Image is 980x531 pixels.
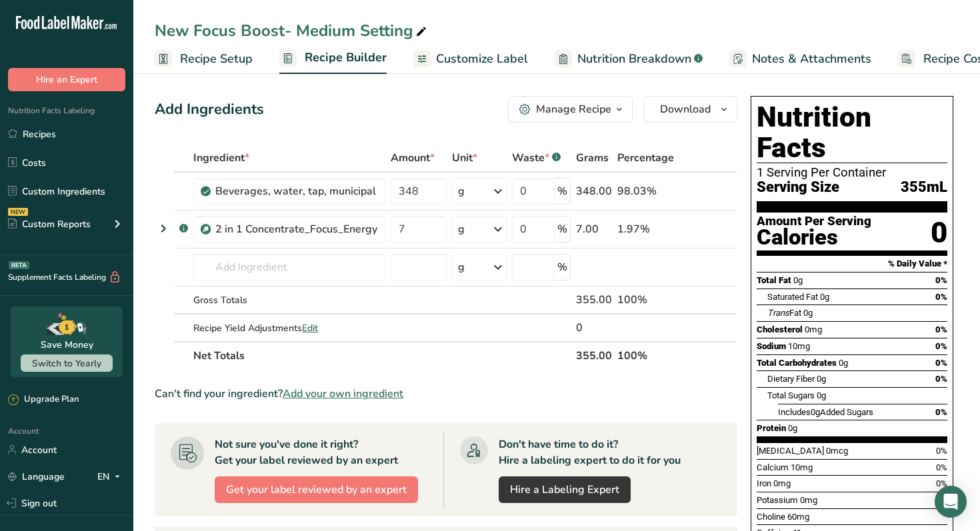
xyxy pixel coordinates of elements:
[436,50,528,68] span: Customize Label
[576,150,609,166] span: Grams
[757,478,771,488] span: Iron
[9,261,29,269] div: BETA
[788,423,797,433] span: 0g
[936,478,947,488] span: 0%
[8,68,125,91] button: Hire an Expert
[757,256,947,272] section: % Daily Value *
[555,44,703,74] a: Nutrition Breakdown
[820,292,829,302] span: 0g
[576,221,612,237] div: 7.00
[800,495,817,505] span: 0mg
[757,495,798,505] span: Potassium
[757,341,786,351] span: Sodium
[155,99,264,121] div: Add Ingredients
[458,259,465,275] div: g
[817,390,826,400] span: 0g
[452,150,477,166] span: Unit
[793,275,803,285] span: 0g
[41,338,93,352] div: Save Money
[660,101,711,117] span: Download
[8,208,28,216] div: NEW
[573,341,615,369] th: 355.00
[757,462,789,472] span: Calcium
[931,215,947,251] div: 0
[935,486,967,518] div: Open Intercom Messenger
[752,50,871,68] span: Notes & Attachments
[805,324,822,334] span: 0mg
[757,228,871,247] div: Calories
[8,217,91,231] div: Custom Reports
[767,292,818,302] span: Saturated Fat
[615,341,677,369] th: 100%
[536,101,611,117] div: Manage Recipe
[791,462,813,472] span: 10mg
[757,215,871,228] div: Amount Per Serving
[458,221,465,237] div: g
[839,358,848,368] span: 0g
[757,423,786,433] span: Protein
[757,446,824,456] span: [MEDICAL_DATA]
[617,292,674,308] div: 100%
[8,465,65,488] a: Language
[193,321,385,335] div: Recipe Yield Adjustments
[193,150,249,166] span: Ingredient
[617,221,674,237] div: 1.97%
[155,19,429,43] div: New Focus Boost- Medium Setting
[155,44,253,74] a: Recipe Setup
[817,374,826,384] span: 0g
[826,446,848,456] span: 0mcg
[8,393,79,406] div: Upgrade Plan
[302,322,318,334] span: Edit
[97,468,125,484] div: EN
[936,446,947,456] span: 0%
[215,221,377,237] div: 2 in 1 Concentrate_Focus_Energy
[936,462,947,472] span: 0%
[576,183,612,199] div: 348.00
[787,512,809,522] span: 60mg
[512,150,561,166] div: Waste
[757,358,837,368] span: Total Carbohydrates
[391,150,435,166] span: Amount
[617,183,674,199] div: 98.03%
[935,358,947,368] span: 0%
[643,96,737,123] button: Download
[215,436,398,468] div: Not sure you've done it right? Get your label reviewed by an expert
[226,482,407,498] span: Get your label reviewed by an expert
[767,308,789,318] i: Trans
[617,150,674,166] span: Percentage
[757,166,947,179] div: 1 Serving Per Container
[458,183,465,199] div: g
[935,324,947,334] span: 0%
[935,374,947,384] span: 0%
[935,275,947,285] span: 0%
[773,478,791,488] span: 0mg
[413,44,528,74] a: Customize Label
[803,308,813,318] span: 0g
[305,49,387,67] span: Recipe Builder
[201,225,211,235] img: Sub Recipe
[935,292,947,302] span: 0%
[577,50,691,68] span: Nutrition Breakdown
[767,308,801,318] span: Fat
[32,357,101,370] span: Switch to Yearly
[757,102,947,163] h1: Nutrition Facts
[21,354,113,372] button: Switch to Yearly
[283,386,403,402] span: Add your own ingredient
[757,512,785,522] span: Choline
[901,179,947,196] span: 355mL
[757,324,803,334] span: Cholesterol
[576,292,612,308] div: 355.00
[935,407,947,417] span: 0%
[193,254,385,280] input: Add Ingredient
[191,341,573,369] th: Net Totals
[193,293,385,307] div: Gross Totals
[499,476,631,503] a: Hire a Labeling Expert
[811,407,820,417] span: 0g
[935,341,947,351] span: 0%
[767,374,815,384] span: Dietary Fiber
[155,386,737,402] div: Can't find your ingredient?
[788,341,810,351] span: 10mg
[499,436,681,468] div: Don't have time to do it? Hire a labeling expert to do it for you
[215,476,418,503] button: Get your label reviewed by an expert
[778,407,873,417] span: Includes Added Sugars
